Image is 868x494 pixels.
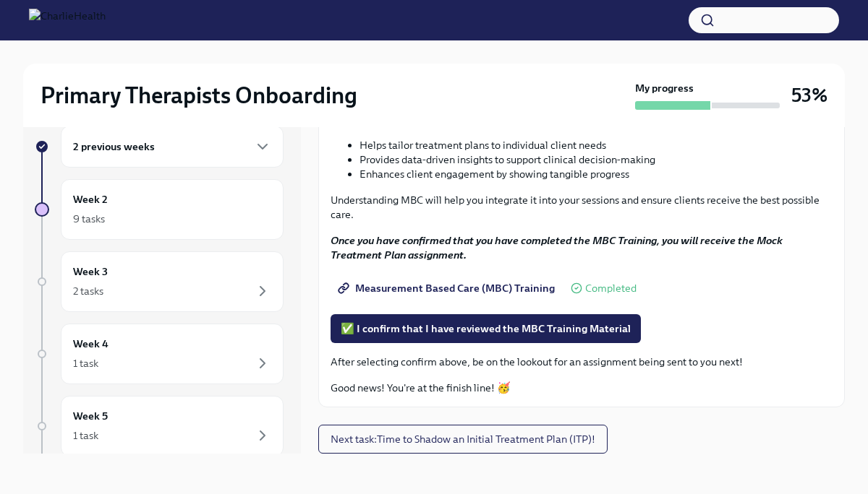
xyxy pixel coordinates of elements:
[73,408,108,424] h6: Week 5
[331,193,833,222] p: Understanding MBC will help you integrate it into your sessions and ensure clients receive the be...
[331,355,833,369] p: After selecting confirm above, be on the lookout for an assignment being sent to you next!
[35,251,284,312] a: Week 32 tasks
[341,281,555,295] span: Measurement Based Care (MBC) Training
[35,179,284,240] a: Week 29 tasks
[318,425,608,454] button: Next task:Time to Shadow an Initial Treatment Plan (ITP)!
[331,314,641,343] button: ✅ I confirm that I have reviewed the MBC Training Material
[585,283,637,294] span: Completed
[331,234,783,261] strong: Once you have confirmed that you have completed the MBC Training, you will receive the Mock Treat...
[359,167,833,181] li: Enhances client engagement by showing tangible progress
[73,284,103,298] div: 2 tasks
[73,264,108,279] h6: Week 3
[359,138,833,152] li: Helps tailor treatment plans to individual client needs
[29,9,106,32] img: CharlieHealth
[635,81,694,95] strong: My progress
[35,324,284,384] a: Week 41 task
[73,336,109,352] h6: Week 4
[73,428,98,443] div: 1 task
[73,191,108,207] h6: Week 2
[61,126,284,168] div: 2 previous weeks
[331,381,833,395] p: Good news! You're at the finish line! 🥳
[341,321,631,336] span: ✅ I confirm that I have reviewed the MBC Training Material
[331,274,565,303] a: Measurement Based Care (MBC) Training
[359,152,833,167] li: Provides data-driven insights to support clinical decision-making
[41,81,357,110] h2: Primary Therapists Onboarding
[331,432,595,446] span: Next task : Time to Shadow an Initial Treatment Plan (ITP)!
[73,356,98,370] div: 1 task
[35,396,284,456] a: Week 51 task
[73,139,155,155] h6: 2 previous weeks
[73,212,105,226] div: 9 tasks
[791,82,827,108] h3: 53%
